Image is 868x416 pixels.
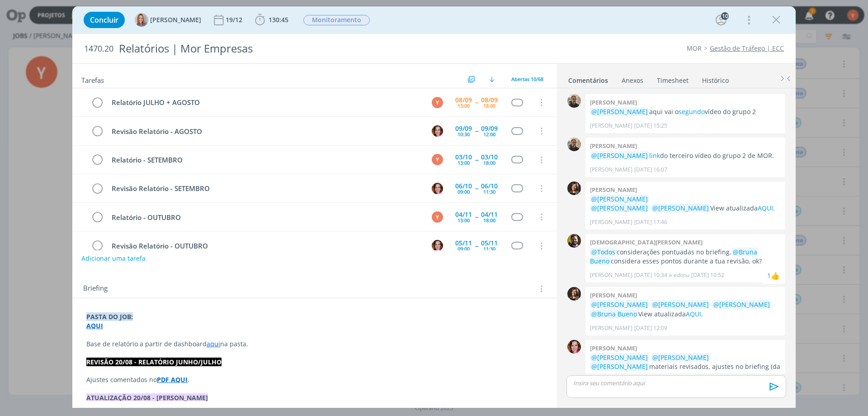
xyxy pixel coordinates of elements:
div: 13:00 [458,218,470,223]
div: Relatório JULHO + AGOSTO [108,97,423,108]
a: link [649,151,660,160]
span: 1470.20 [84,44,113,54]
span: @[PERSON_NAME] [713,300,770,309]
a: Gestão de Tráfego | ECC [710,44,784,53]
button: B [430,182,444,195]
a: aqui [207,339,220,348]
img: A [135,13,148,27]
div: 18:00 [483,103,495,108]
div: 19/12 [226,17,244,23]
div: 10:30 [458,132,470,137]
img: L [567,287,581,301]
p: materiais revisados, ajustes no briefing (da lista do [DEMOGRAPHIC_DATA], ficou faltando o primei... [590,353,781,399]
span: @[PERSON_NAME] [591,300,648,309]
div: 04/11 [455,211,472,218]
div: 18:00 [483,218,495,223]
button: 10 [714,13,728,27]
span: Concluir [90,16,118,24]
img: B [432,183,443,194]
span: -- [475,243,478,249]
div: 04/11 [481,211,498,218]
p: Base de relatório a partir de dashboard na pasta. [86,339,543,349]
span: [DATE] 15:25 [634,122,667,130]
span: -- [475,185,478,191]
p: View atualizada . [590,300,781,319]
div: Revisão Relatório - AGOSTO [108,126,423,137]
strong: PASTA DO JOB: [86,312,133,321]
img: arrow-down.svg [489,77,495,82]
strong: ATUALIZAÇÃO 20/08 - [PERSON_NAME] [86,393,208,402]
div: 09:00 [458,189,470,194]
div: Revisão Relatório - SETEMBRO [108,183,423,194]
span: @[PERSON_NAME] [652,353,709,362]
div: 06/10 [481,183,498,189]
button: Y [430,96,444,109]
span: @[PERSON_NAME] [652,300,709,309]
div: 09/09 [481,125,498,132]
a: AQUI [686,310,701,318]
span: [DATE] 16:07 [634,166,667,174]
span: @Bruna Bueno [590,248,757,265]
p: do terceiro vídeo do grupo 2 de MOR. [590,151,781,160]
img: R [567,138,581,151]
img: B [432,125,443,137]
div: 1 [767,271,771,280]
div: Bruna Bueno [771,270,780,281]
p: [PERSON_NAME] [590,324,632,332]
span: -- [475,157,478,163]
b: [PERSON_NAME] [590,186,637,194]
div: 06/10 [455,183,472,189]
div: dialog [72,6,796,408]
div: 03/10 [481,154,498,160]
div: 09/09 [455,125,472,132]
p: aqui vai o vídeo do grupo 2 [590,107,781,116]
p: [PERSON_NAME] [590,271,632,279]
div: 18:00 [483,160,495,165]
p: considerações pontuadas no briefing. considera esses pontos durante a tua revisão, ok? [590,248,781,266]
b: [DEMOGRAPHIC_DATA][PERSON_NAME] [590,238,703,246]
span: -- [475,128,478,134]
a: AQUI [758,204,773,212]
img: B [567,340,581,354]
button: Y [430,153,444,167]
span: -- [475,99,478,105]
span: @[PERSON_NAME] [591,204,648,212]
div: 10 [721,12,729,20]
div: 08/09 [481,97,498,103]
button: 130:45 [253,13,291,27]
a: Histórico [702,72,729,85]
p: [PERSON_NAME] [590,122,632,130]
p: [PERSON_NAME] [590,218,632,226]
button: Adicionar uma tarefa [81,250,146,267]
img: B [432,240,443,251]
div: Revisão Relatório - OUTUBRO [108,240,423,252]
span: [DATE] 10:34 [634,271,667,279]
span: [DATE] 10:52 [691,271,724,279]
span: @[PERSON_NAME] [591,353,648,362]
button: Monitoramento [303,14,370,26]
div: Relatório - SETEMBRO [108,154,423,166]
p: [PERSON_NAME] [590,166,632,174]
div: 05/11 [481,240,498,246]
span: Briefing [83,283,108,295]
span: @[PERSON_NAME] [652,204,709,212]
p: Ajustes comentados no . [86,375,543,384]
button: Y [430,210,444,224]
a: Timesheet [656,72,689,85]
a: Comentários [568,72,609,85]
b: [PERSON_NAME] [590,98,637,106]
button: B [430,239,444,253]
span: @[PERSON_NAME] [591,362,648,371]
span: @[PERSON_NAME] [591,151,648,160]
div: Y [432,97,443,108]
button: B [430,124,444,138]
div: 12:00 [483,132,495,137]
div: 03/10 [455,154,472,160]
span: Abertas 10/68 [511,76,543,82]
span: @[PERSON_NAME] [591,107,648,116]
div: Anexos [622,76,643,85]
div: Relatórios | Mor Empresas [115,38,489,60]
p: View atualizada . [590,195,781,213]
div: 13:00 [458,160,470,165]
button: A[PERSON_NAME] [135,13,201,27]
